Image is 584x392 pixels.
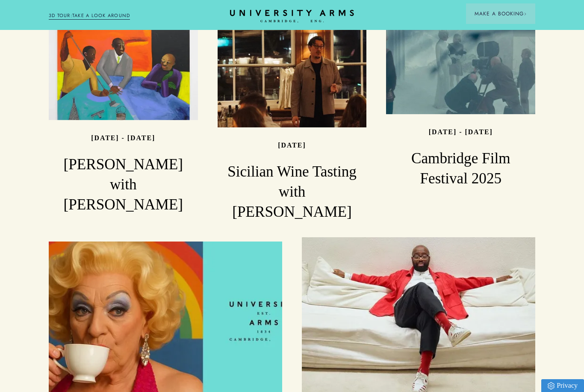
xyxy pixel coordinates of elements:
h3: [PERSON_NAME] with [PERSON_NAME] [49,155,198,215]
p: [DATE] - [DATE] [91,134,155,141]
a: image-355bcd608be52875649006e991f2f084e25f54a8-2832x1361-jpg [DATE] Sicilian Wine Tasting with [P... [218,28,367,222]
a: Home [230,10,354,23]
p: [DATE] [278,141,306,149]
a: 3D TOUR:TAKE A LOOK AROUND [49,12,130,20]
span: Make a Booking [475,10,527,18]
h3: Cambridge Film Festival 2025 [386,149,535,189]
a: image-25df3ec9b37ea750cd6960da82533a974e7a0873-2560x2498-jpg [DATE] - [DATE] [PERSON_NAME] with [... [49,21,198,215]
a: Privacy [541,379,584,392]
a: image-af074fa01b43584e100414b5966cd8371a3652ff-4000x1676-jpg [DATE] - [DATE] Cambridge Film Festi... [386,15,535,189]
img: Privacy [548,382,555,389]
button: Make a BookingArrow icon [466,3,535,24]
p: [DATE] - [DATE] [429,128,493,136]
h3: Sicilian Wine Tasting with [PERSON_NAME] [218,162,367,222]
img: Arrow icon [524,12,527,15]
